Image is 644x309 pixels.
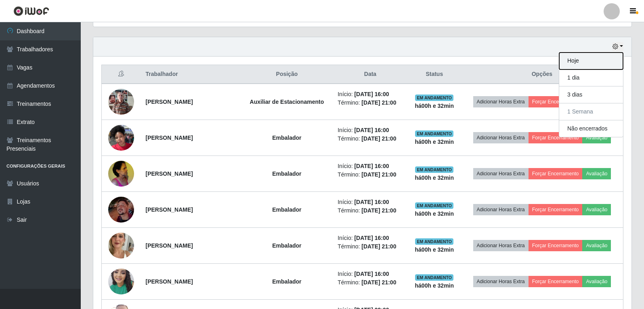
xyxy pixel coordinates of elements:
img: 1740564000628.jpeg [108,223,134,269]
time: [DATE] 21:00 [361,171,396,178]
time: [DATE] 16:00 [354,271,389,277]
span: EM ANDAMENTO [415,202,453,209]
strong: há 00 h e 32 min [415,210,454,217]
button: Adicionar Horas Extra [473,204,529,215]
li: Início: [338,162,403,170]
li: Início: [338,270,403,278]
button: Forçar Encerramento [529,132,583,143]
button: Forçar Encerramento [529,240,583,251]
strong: [PERSON_NAME] [146,242,193,249]
button: Hoje [559,53,623,69]
img: 1726241705865.jpeg [108,197,134,223]
li: Término: [338,135,403,143]
button: Avaliação [582,240,611,251]
li: Término: [338,99,403,107]
span: EM ANDAMENTO [415,95,453,101]
img: 1739839717367.jpeg [108,156,134,191]
strong: [PERSON_NAME] [146,206,193,213]
button: Adicionar Horas Extra [473,240,529,251]
strong: [PERSON_NAME] [146,135,193,141]
li: Término: [338,278,403,287]
li: Início: [338,234,403,242]
th: Status [408,65,461,84]
button: 3 dias [559,86,623,103]
th: Trabalhador [141,65,241,84]
time: [DATE] 21:00 [361,243,396,250]
button: 1 Semana [559,103,623,120]
button: Avaliação [582,168,611,179]
strong: há 00 h e 32 min [415,246,454,253]
strong: há 00 h e 32 min [415,103,454,109]
strong: há 00 h e 32 min [415,139,454,145]
time: [DATE] 21:00 [361,207,396,214]
th: Data [333,65,408,84]
strong: [PERSON_NAME] [146,99,193,105]
strong: Embalador [272,242,301,249]
li: Término: [338,170,403,179]
button: Adicionar Horas Extra [473,132,529,143]
strong: Embalador [272,135,301,141]
time: [DATE] 16:00 [354,91,389,97]
strong: Auxiliar de Estacionamento [250,99,324,105]
li: Término: [338,206,403,215]
button: Adicionar Horas Extra [473,96,529,107]
strong: há 00 h e 32 min [415,282,454,289]
span: EM ANDAMENTO [415,166,453,173]
button: Avaliação [582,132,611,143]
button: Forçar Encerramento [529,276,583,287]
span: EM ANDAMENTO [415,130,453,137]
li: Início: [338,126,403,135]
strong: Embalador [272,278,301,285]
strong: Embalador [272,206,301,213]
strong: há 00 h e 32 min [415,174,454,181]
time: [DATE] 16:00 [354,235,389,241]
button: Forçar Encerramento [529,96,583,107]
button: Adicionar Horas Extra [473,276,529,287]
img: 1719358783577.jpeg [108,120,134,155]
strong: [PERSON_NAME] [146,278,193,285]
li: Início: [338,90,403,99]
span: EM ANDAMENTO [415,274,453,281]
button: Adicionar Horas Extra [473,168,529,179]
time: [DATE] 16:00 [354,127,389,133]
button: Forçar Encerramento [529,204,583,215]
th: Posição [241,65,333,84]
li: Início: [338,198,403,206]
li: Término: [338,242,403,251]
button: Não encerrados [559,120,623,137]
button: Avaliação [582,276,611,287]
time: [DATE] 21:00 [361,135,396,142]
time: [DATE] 21:00 [361,279,396,286]
strong: [PERSON_NAME] [146,170,193,177]
time: [DATE] 16:00 [354,199,389,205]
button: Avaliação [582,204,611,215]
button: 1 dia [559,69,623,86]
span: EM ANDAMENTO [415,238,453,245]
img: 1753363159449.jpeg [108,84,134,119]
time: [DATE] 21:00 [361,99,396,106]
th: Opções [461,65,623,84]
img: CoreUI Logo [13,6,49,16]
button: Forçar Encerramento [529,168,583,179]
img: 1742396423884.jpeg [108,264,134,298]
time: [DATE] 16:00 [354,163,389,169]
strong: Embalador [272,170,301,177]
